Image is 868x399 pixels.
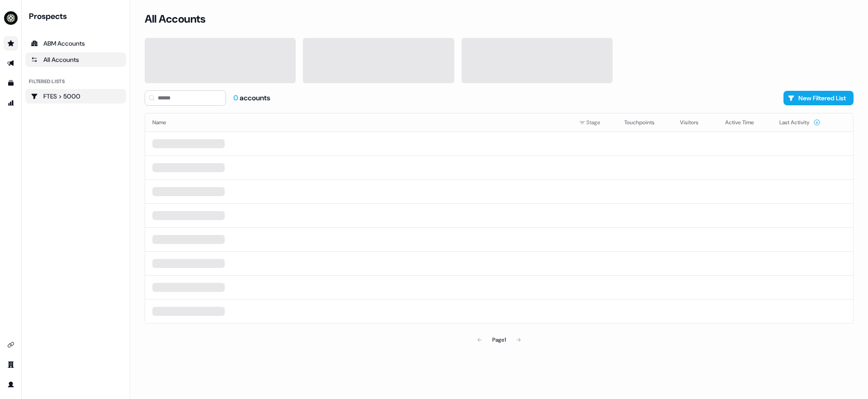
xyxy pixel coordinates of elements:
div: ABM Accounts [31,39,121,48]
button: Active Time [725,114,765,131]
a: Go to templates [4,76,18,90]
button: Visitors [680,114,709,131]
div: Page 1 [492,335,506,344]
span: 0 [233,93,240,103]
div: accounts [233,93,270,103]
div: Stage [579,118,610,127]
button: New Filtered List [783,91,854,105]
div: All Accounts [31,55,121,64]
h3: All Accounts [145,12,205,26]
button: Last Activity [779,114,821,131]
a: Go to prospects [4,36,18,51]
button: Touchpoints [624,114,665,131]
a: Go to FTES > 5000 [25,89,126,103]
th: Name [145,113,572,131]
a: All accounts [25,52,126,67]
div: FTES > 5000 [31,92,121,101]
div: Filtered lists [29,78,65,85]
a: Go to integrations [4,338,18,352]
a: Go to attribution [4,96,18,110]
a: Go to profile [4,377,18,392]
a: Go to team [4,357,18,372]
a: ABM Accounts [25,36,126,51]
a: Go to outbound experience [4,56,18,70]
div: Prospects [29,11,126,22]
